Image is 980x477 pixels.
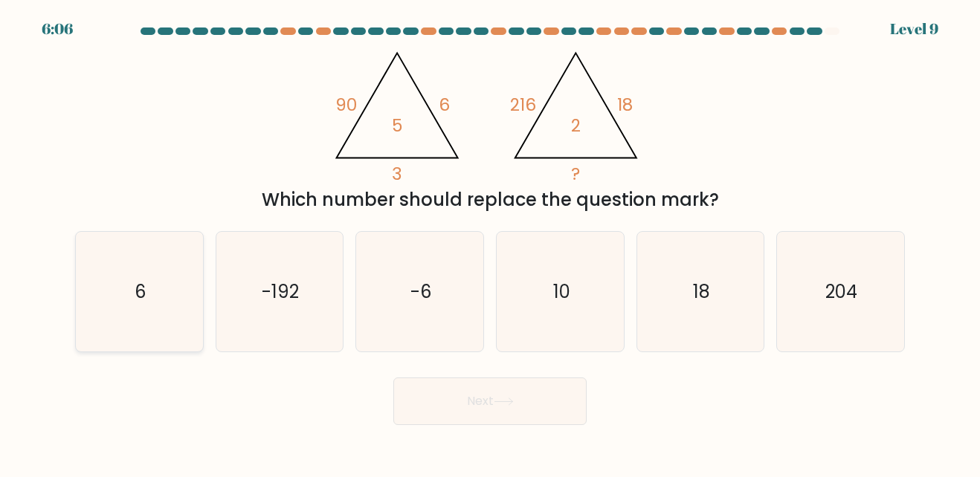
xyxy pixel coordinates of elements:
[617,94,633,117] tspan: 18
[391,114,402,137] tspan: 5
[825,279,858,304] text: 204
[84,186,896,213] div: Which number should replace the question mark?
[262,279,300,304] text: -192
[392,163,402,186] tspan: 3
[571,114,581,137] tspan: 2
[42,18,73,40] div: 6:06
[693,279,710,304] text: 18
[552,279,570,304] text: 10
[335,94,357,117] tspan: 90
[135,279,146,304] text: 6
[410,279,432,304] text: -6
[572,163,581,186] tspan: ?
[890,18,938,40] div: Level 9
[393,377,587,425] button: Next
[439,94,450,117] tspan: 6
[510,94,536,117] tspan: 216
